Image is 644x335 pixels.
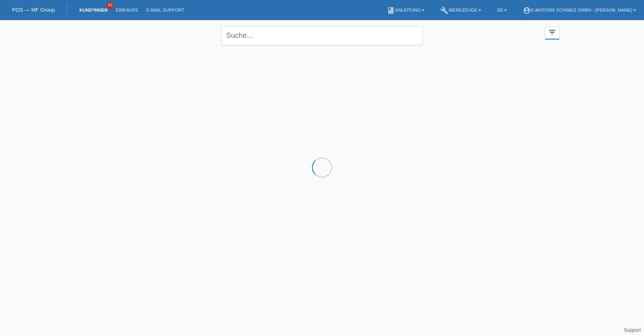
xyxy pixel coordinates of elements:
[387,6,395,14] i: book
[519,8,640,12] a: account_circleE-Motors Schweiz GmbH - [PERSON_NAME] ▾
[440,6,448,14] i: build
[75,8,111,12] a: Kund*innen
[624,327,641,333] a: Support
[111,8,142,12] a: Einkäufe
[383,8,428,12] a: bookAnleitung ▾
[142,8,188,12] a: E-Mail Support
[548,28,557,37] i: filter_list
[107,2,114,9] span: 43
[523,6,531,14] i: account_circle
[493,8,511,12] a: DE ▾
[221,26,423,45] input: Suche...
[436,8,485,12] a: buildWerkzeuge ▾
[12,7,55,13] a: POS — MF Group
